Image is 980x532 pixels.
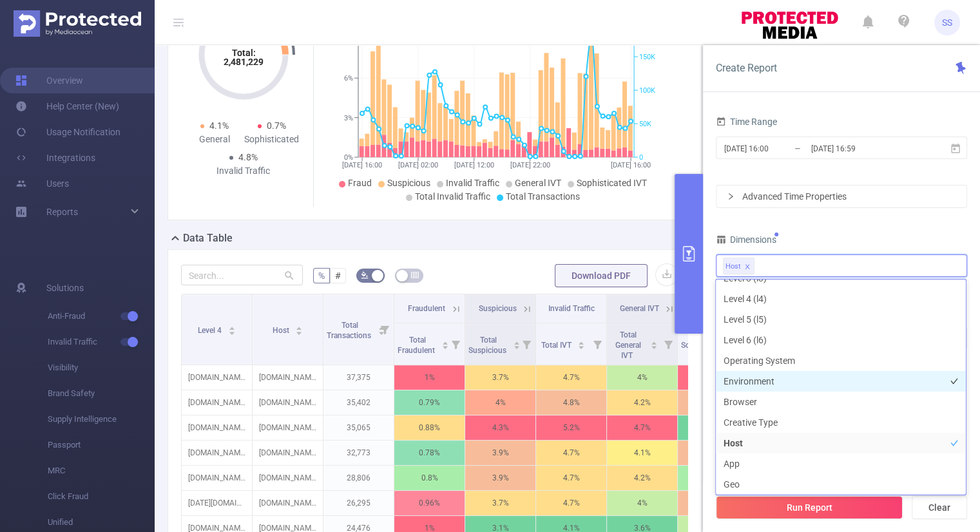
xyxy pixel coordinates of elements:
tspan: 6% [344,74,353,82]
i: icon: check [950,460,958,468]
tspan: [DATE] 02:00 [398,161,438,169]
span: 4.8% [238,152,258,162]
span: Solutions [46,275,84,301]
p: 4% [607,491,677,515]
p: 0.79% [394,390,465,415]
p: [DOMAIN_NAME] [182,390,252,415]
p: 35,402 [323,390,394,415]
tspan: 0% [344,153,353,162]
i: Filter menu [376,294,394,365]
a: Help Center (New) [15,93,119,119]
li: Level 4 (l4) [716,289,966,309]
p: [DOMAIN_NAME] ([DOMAIN_NAME]) [253,365,323,390]
span: Invalid Traffic [548,304,595,313]
span: Anti-Fraud [48,303,155,329]
i: icon: check [950,295,958,303]
p: 0.88% [394,415,465,440]
tspan: [DATE] 16:00 [611,161,651,169]
p: 3.7% [465,491,535,515]
i: icon: check [950,480,958,488]
span: Click Fraud [48,484,155,509]
span: Total Sophisticated IVT [681,330,728,360]
p: 26,295 [323,491,394,515]
span: Brand Safety [48,381,155,406]
span: Reports [46,207,78,217]
p: 0.63% [678,441,748,465]
span: Supply Intelligence [48,406,155,432]
p: [DOMAIN_NAME] ([DOMAIN_NAME]) [253,466,323,490]
span: Fraudulent [408,304,445,313]
p: 4.2% [607,466,677,490]
p: 4.8% [536,390,606,415]
span: SS [942,10,952,35]
span: Visibility [48,355,155,381]
li: Operating System [716,350,966,371]
span: Fraud [348,178,372,188]
span: Total IVT [541,341,573,350]
div: Invalid Traffic [215,164,272,178]
div: Host [725,258,741,275]
span: Total Suspicious [468,336,508,355]
li: Environment [716,371,966,392]
a: Users [15,171,69,196]
p: 5.2% [536,415,606,440]
p: [DOMAIN_NAME] ([DOMAIN_NAME]) [253,390,323,415]
li: Host [716,433,966,453]
tspan: 3% [344,114,353,122]
div: Sophisticated [244,133,301,146]
span: Total Fraudulent [398,336,437,355]
i: Filter menu [447,323,465,365]
p: 37,375 [323,365,394,390]
span: Invalid Traffic [48,329,155,355]
i: icon: check [950,419,958,426]
tspan: 150K [639,53,655,61]
p: 4.7% [536,491,606,515]
span: Host [273,326,291,335]
p: [DOMAIN_NAME] [182,415,252,440]
tspan: 0 [639,153,643,162]
div: Sort [577,339,585,347]
p: [DOMAIN_NAME] [182,466,252,490]
i: icon: caret-up [228,325,235,328]
li: Browser [716,392,966,412]
a: Integrations [15,145,95,171]
span: Time Range [716,117,777,127]
i: icon: caret-down [441,344,448,348]
i: Filter menu [588,323,606,365]
tspan: 100K [639,86,655,95]
p: [DOMAIN_NAME] ([DOMAIN_NAME]) [253,441,323,465]
a: Reports [46,199,78,225]
p: 0.78% [394,441,465,465]
p: 28,806 [323,466,394,490]
tspan: Total: [231,48,255,58]
div: General [186,133,244,146]
p: 4.7% [536,466,606,490]
input: Start date [723,140,827,157]
i: icon: bg-colors [361,271,369,279]
a: Overview [15,68,83,93]
a: Usage Notification [15,119,120,145]
tspan: 2,481,229 [224,57,264,67]
p: 4.3% [465,415,535,440]
p: 4% [607,365,677,390]
span: Suspicious [479,304,517,313]
div: Sort [228,325,236,332]
li: Level 5 (l5) [716,309,966,330]
div: Sort [513,339,521,347]
p: 0.96% [394,491,465,515]
button: Clear [912,496,967,519]
li: Level 6 (l6) [716,330,966,350]
tspan: 50K [639,120,651,128]
input: Search... [181,265,303,285]
span: Total General IVT [615,330,641,360]
p: 3.7% [465,365,535,390]
span: 4.1% [209,120,229,131]
i: icon: caret-up [513,339,520,343]
p: 4.7% [536,441,606,465]
span: Invalid Traffic [446,178,499,188]
p: 4.7% [607,415,677,440]
div: Sort [650,339,658,347]
i: Filter menu [517,323,535,365]
li: App [716,453,966,474]
span: Total Transactions [506,191,580,202]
